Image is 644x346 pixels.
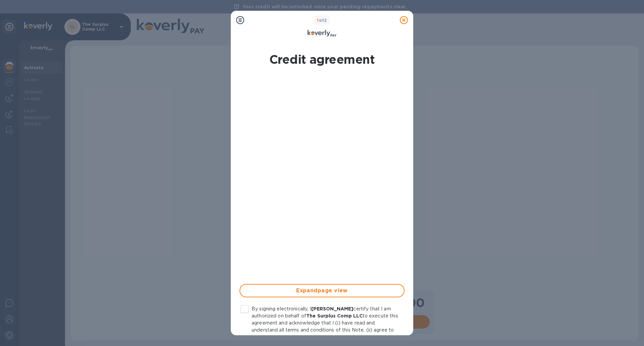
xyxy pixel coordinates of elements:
[306,313,363,318] b: The Surplus Comp LLC
[269,52,375,66] h1: Credit agreement
[246,287,398,295] span: Expand page view
[317,18,319,23] span: 1
[239,284,405,297] button: Expandpage view
[311,306,354,311] b: [PERSON_NAME]
[317,18,327,23] b: of 2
